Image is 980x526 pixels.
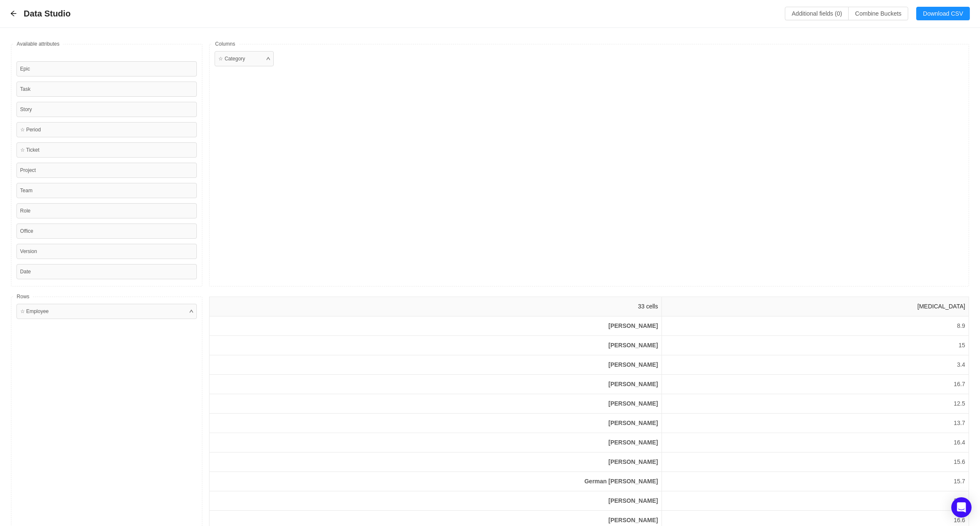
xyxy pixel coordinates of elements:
[24,7,76,20] span: Data Studio
[210,414,661,433] th: [PERSON_NAME]
[210,316,661,336] th: [PERSON_NAME]
[210,472,661,491] th: German [PERSON_NAME]
[210,375,661,394] th: [PERSON_NAME]
[661,355,969,375] td: 3.4
[20,308,49,315] div: ☆ Employee
[218,55,245,63] div: ☆ Category
[16,142,197,158] div: ☆ Ticket
[16,102,197,117] div: Story
[785,7,849,20] button: Additional fields (0)
[661,336,969,355] td: 15
[848,7,908,20] button: Combine Buckets
[661,491,969,511] td: 20.1
[16,61,197,76] div: Epic
[661,414,969,433] td: 13.7
[661,472,969,491] td: 15.7
[661,375,969,394] td: 16.7
[661,452,969,472] td: 15.6
[210,297,661,316] th: 33 cells
[661,297,969,316] th: [MEDICAL_DATA]
[16,163,197,178] div: Project
[16,223,197,239] div: Office
[10,10,17,17] div: Back
[210,336,661,355] th: [PERSON_NAME]
[10,10,17,17] i: icon: arrow-left
[210,452,661,472] th: [PERSON_NAME]
[661,394,969,414] td: 12.5
[210,491,661,511] th: [PERSON_NAME]
[210,355,661,375] th: [PERSON_NAME]
[951,497,972,518] div: Open Intercom Messenger
[16,264,197,279] div: Date
[210,394,661,414] th: [PERSON_NAME]
[16,203,197,218] div: Role
[661,316,969,336] td: 8.9
[661,433,969,452] td: 16.4
[210,433,661,452] th: [PERSON_NAME]
[16,122,197,137] div: ☆ Period
[16,244,197,259] div: Version
[16,183,197,198] div: Team
[16,82,197,97] div: Task
[916,7,970,20] button: Download CSV
[16,304,197,319] div: ☆ Employee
